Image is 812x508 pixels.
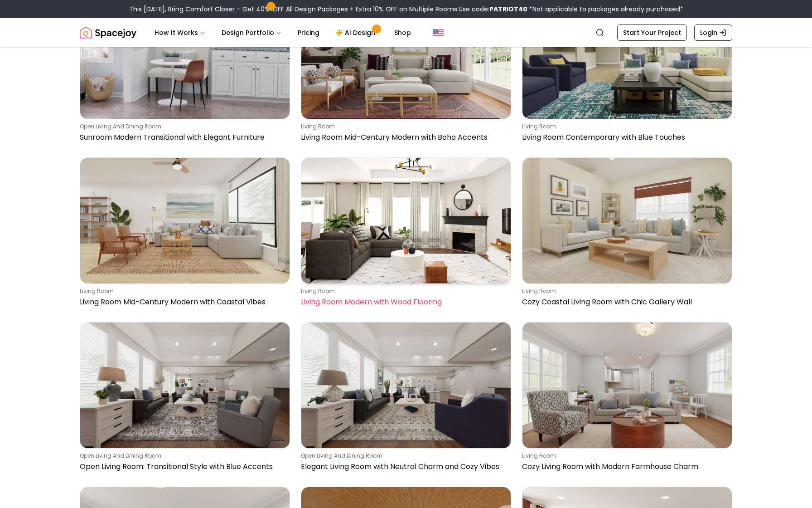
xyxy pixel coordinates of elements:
p: Living Room Modern with Wood Flooring [301,297,507,308]
p: living room [301,288,507,295]
p: Open Living Room: Transitional Style with Blue Accents [80,461,286,472]
p: Elegant Living Room with Neutral Charm and Cozy Vibes [301,461,507,472]
nav: Main [147,24,418,42]
img: United States [433,27,444,38]
p: living room [522,123,729,130]
p: Sunroom Modern Transitional with Elegant Furniture [80,132,286,143]
p: living room [522,452,729,459]
span: *Not applicable to packages already purchased* [527,5,683,14]
img: Living Room Modern with Wood Flooring [301,158,511,283]
a: Living Room Mid-Century Modern with Coastal Vibesliving roomLiving Room Mid-Century Modern with C... [80,157,290,311]
a: Cozy Living Room with Modern Farmhouse Charmliving roomCozy Living Room with Modern Farmhouse Charm [522,322,732,476]
p: Living Room Mid-Century Modern with Coastal Vibes [80,297,286,308]
p: Cozy Coastal Living Room with Chic Gallery Wall [522,297,729,308]
p: Cozy Living Room with Modern Farmhouse Charm [522,461,729,472]
p: open living and dining room [301,452,507,459]
a: Start Your Project [617,24,687,41]
img: Elegant Living Room with Neutral Charm and Cozy Vibes [301,322,511,448]
img: Cozy Living Room with Modern Farmhouse Charm [522,322,732,448]
a: Shop [387,24,418,42]
a: Open Living Room: Transitional Style with Blue Accentsopen living and dining roomOpen Living Room... [80,322,290,476]
a: AI Design [329,24,385,42]
img: Cozy Coastal Living Room with Chic Gallery Wall [522,158,732,283]
a: Cozy Coastal Living Room with Chic Gallery Wallliving roomCozy Coastal Living Room with Chic Gall... [522,157,732,311]
img: Living Room Mid-Century Modern with Coastal Vibes [80,158,290,283]
button: How It Works [147,24,213,42]
p: Living Room Mid-Century Modern with Boho Accents [301,132,507,143]
a: Elegant Living Room with Neutral Charm and Cozy Vibesopen living and dining roomElegant Living Ro... [301,322,511,476]
span: Use code: [459,5,527,14]
p: open living and dining room [80,123,286,130]
nav: Global [80,18,732,47]
b: PATRIOT40 [489,5,527,14]
img: Spacejoy Logo [80,24,136,42]
a: Spacejoy [80,24,136,42]
a: Login [694,24,732,41]
div: This [DATE], Bring Comfort Closer – Get 40% OFF All Design Packages + Extra 10% OFF on Multiple R... [129,5,683,14]
a: Pricing [290,24,327,42]
p: open living and dining room [80,452,286,459]
img: Open Living Room: Transitional Style with Blue Accents [80,322,290,448]
p: Living Room Contemporary with Blue Touches [522,132,729,143]
a: Living Room Modern with Wood Flooringliving roomLiving Room Modern with Wood Flooring [301,157,511,311]
p: living room [80,288,286,295]
p: living room [301,123,507,130]
button: Design Portfolio [214,24,289,42]
p: living room [522,288,729,295]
